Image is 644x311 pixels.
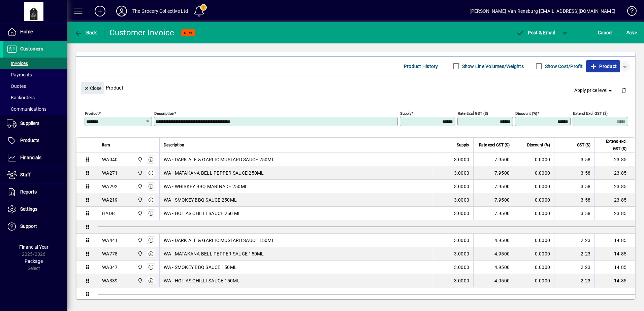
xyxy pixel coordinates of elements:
[102,183,118,190] div: WA292
[554,193,594,207] td: 3.58
[3,24,67,40] a: Home
[514,166,554,180] td: 0.0000
[622,1,636,23] a: Knowledge Base
[109,27,174,38] div: Customer Invoice
[136,210,143,217] span: 4/75 Apollo Drive
[136,196,143,204] span: 4/75 Apollo Drive
[136,169,143,177] span: 4/75 Apollo Drive
[102,237,118,244] div: WA441
[554,153,594,166] td: 3.58
[164,141,184,149] span: Description
[454,183,470,190] span: 3.0000
[594,274,635,287] td: 14.85
[554,261,594,274] td: 2.23
[3,149,67,166] a: Financials
[164,210,241,217] span: WA - HOT AS CHILLI SAUCE 250 ML
[478,170,510,176] div: 7.9500
[404,61,438,72] span: Product History
[478,156,510,163] div: 7.9500
[132,6,188,16] div: The Grocery Collective Ltd
[594,247,635,261] td: 14.85
[514,207,554,220] td: 0.0000
[514,180,554,193] td: 0.0000
[554,274,594,287] td: 2.23
[136,183,143,190] span: 4/75 Apollo Drive
[3,167,67,183] a: Staff
[400,111,411,116] mat-label: Supply
[515,111,537,116] mat-label: Discount (%)
[478,237,510,244] div: 4.9500
[136,250,143,257] span: 4/75 Apollo Drive
[19,244,49,250] span: Financial Year
[3,201,67,218] a: Settings
[554,180,594,193] td: 3.58
[136,237,143,244] span: 4/75 Apollo Drive
[7,61,28,66] span: Invoices
[594,207,635,220] td: 23.85
[516,30,555,35] span: ost & Email
[102,170,118,176] div: WA271
[7,95,35,100] span: Backorders
[102,277,118,284] div: WA339
[454,264,470,271] span: 3.0000
[514,247,554,261] td: 0.0000
[470,6,615,16] div: [PERSON_NAME] Van Rensburg [EMAIL_ADDRESS][DOMAIN_NAME]
[136,264,143,271] span: 4/75 Apollo Drive
[102,156,118,163] div: WA040
[594,261,635,274] td: 14.85
[20,223,37,229] span: Support
[20,29,33,34] span: Home
[102,197,118,203] div: WA219
[73,27,99,39] button: Back
[554,247,594,261] td: 2.23
[594,166,635,180] td: 23.85
[586,60,620,72] button: Product
[102,264,118,271] div: WA047
[136,156,143,163] span: 4/75 Apollo Drive
[594,180,635,193] td: 23.85
[20,189,37,195] span: Reports
[478,250,510,257] div: 4.9500
[164,277,240,284] span: WA - HOT AS CHILLI SAUCE 150ML
[514,261,554,274] td: 0.0000
[572,84,616,97] button: Apply price level
[574,87,613,94] span: Apply price level
[513,27,558,39] button: Post & Email
[616,87,632,93] app-page-header-button: Delete
[3,115,67,132] a: Suppliers
[20,206,37,212] span: Settings
[461,63,524,70] label: Show Line Volumes/Weights
[594,193,635,207] td: 23.85
[454,210,470,217] span: 3.0000
[626,30,629,35] span: S
[554,207,594,220] td: 3.58
[573,111,608,116] mat-label: Extend excl GST ($)
[20,172,31,177] span: Staff
[74,30,97,35] span: Back
[3,103,67,115] a: Communications
[454,277,470,284] span: 3.0000
[544,63,583,70] label: Show Cost/Profit
[67,27,104,39] app-page-header-button: Back
[111,5,132,17] button: Profile
[76,75,635,100] div: Product
[7,106,46,112] span: Communications
[625,27,639,39] button: Save
[136,277,143,284] span: 4/75 Apollo Drive
[554,234,594,247] td: 2.23
[454,170,470,176] span: 3.0000
[514,274,554,287] td: 0.0000
[528,30,531,35] span: P
[626,27,637,38] span: ave
[3,132,67,149] a: Products
[184,31,192,35] span: NEW
[7,72,32,77] span: Payments
[454,250,470,257] span: 3.0000
[401,60,441,72] button: Product History
[457,141,469,149] span: Supply
[164,170,264,176] span: WA - MATAKANA BELL PEPPER SAUCE 250ML
[594,234,635,247] td: 14.85
[3,184,67,201] a: Reports
[102,210,115,217] div: HADB
[478,277,510,284] div: 4.9500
